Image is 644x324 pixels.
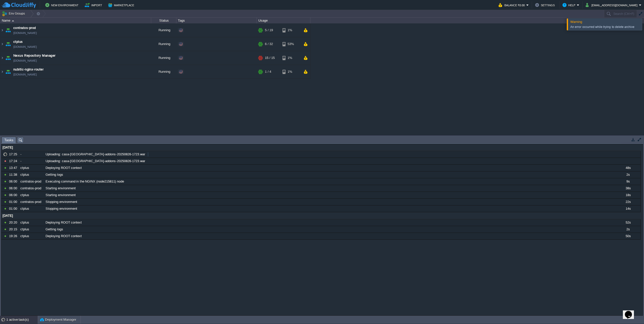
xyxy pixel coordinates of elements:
[45,2,80,8] button: New Environment
[616,192,640,198] div: 18s
[5,65,12,79] img: AMDAwAAAACH5BAEAAAAALAAAAAABAAEAAAICRAEAOw==
[46,186,76,191] span: Starting environment
[85,2,104,8] button: Import
[19,192,44,198] div: ctplus
[19,178,44,185] div: contratos-prod
[616,185,640,192] div: 38s
[46,227,63,232] span: Getting logs
[616,233,640,239] div: 50s
[46,206,77,211] span: Stopping environment
[46,152,145,157] span: Uploading: casa-[GEOGRAPHIC_DATA]-addons-20250826-1723.war
[13,58,37,63] a: [DOMAIN_NAME]
[1,18,151,23] div: Name
[5,51,12,65] img: AMDAwAAAACH5BAEAAAAALAAAAAABAAEAAAICRAEAOw==
[13,72,37,77] a: [DOMAIN_NAME]
[570,20,582,24] span: Warning
[616,226,640,233] div: 2s
[46,200,77,204] span: Stopping environment
[9,178,19,185] div: 06:00
[19,171,44,178] div: ctplus
[151,23,176,37] div: Running
[6,316,38,324] div: 1 active task(s)
[46,179,124,184] span: Executing command in the NGINX (node215811) node
[2,10,27,17] button: Env Groups
[19,219,44,226] div: ctplus
[283,65,299,79] div: 1%
[283,23,299,37] div: 1%
[1,212,640,219] div: [DATE]
[265,37,273,51] div: 6 / 32
[616,219,640,226] div: 52s
[0,51,4,65] img: AMDAwAAAACH5BAEAAAAALAAAAAABAAEAAAICRAEAOw==
[9,199,19,205] div: 01:00
[616,199,640,205] div: 22s
[151,51,176,65] div: Running
[19,185,44,192] div: contratos-prod
[151,18,176,23] div: Status
[46,220,82,225] span: Deploying ROOT context
[13,53,56,58] a: Nexus Repository Manager
[9,219,19,226] div: 20:20
[9,192,19,198] div: 06:00
[616,205,640,212] div: 14s
[13,30,37,35] a: [DOMAIN_NAME]
[2,2,36,8] img: CloudJiffy
[257,18,310,23] div: Usage
[151,65,176,79] div: Running
[265,65,271,79] div: 1 / 4
[46,159,145,163] span: Uploading: casa-[GEOGRAPHIC_DATA]-addons-20250826-1723.war
[616,178,640,185] div: 9s
[151,37,176,51] div: Running
[13,25,36,30] a: contratos-prod
[0,23,4,37] img: AMDAwAAAACH5BAEAAAAALAAAAAABAAEAAAICRAEAOw==
[19,205,44,212] div: ctplus
[4,137,13,143] span: Tasks
[13,67,44,72] a: nubitic-nginx-router
[586,2,639,8] button: [EMAIL_ADDRESS][DOMAIN_NAME]
[19,226,44,233] div: ctplus
[623,304,639,319] iframe: chat widget
[1,144,640,151] div: [DATE]
[570,25,641,29] div: An error occurred while trying to delete archive
[46,172,63,177] span: Getting logs
[0,65,4,79] img: AMDAwAAAACH5BAEAAAAALAAAAAABAAEAAAICRAEAOw==
[9,185,19,192] div: 06:00
[13,39,23,44] a: ctplus
[108,2,136,8] button: Marketplace
[19,233,44,239] div: ctplus
[40,317,76,322] button: Deployment Manager
[283,51,299,65] div: 1%
[9,165,19,171] div: 13:47
[46,193,76,197] span: Starting environment
[46,234,82,238] span: Deploying ROOT context
[5,37,12,51] img: AMDAwAAAACH5BAEAAAAALAAAAAABAAEAAAICRAEAOw==
[19,199,44,205] div: contratos-prod
[12,20,14,21] img: AMDAwAAAACH5BAEAAAAALAAAAAABAAEAAAICRAEAOw==
[19,151,44,158] div: -
[283,37,299,51] div: 53%
[616,165,640,171] div: 48s
[9,158,19,164] div: 17:24
[13,44,37,49] a: [DOMAIN_NAME]
[9,171,19,178] div: 11:38
[0,37,4,51] img: AMDAwAAAACH5BAEAAAAALAAAAAABAAEAAAICRAEAOw==
[9,205,19,212] div: 01:00
[535,2,556,8] button: Settings
[5,23,12,37] img: AMDAwAAAACH5BAEAAAAALAAAAAABAAEAAAICRAEAOw==
[9,233,19,239] div: 19:26
[265,23,273,37] div: 5 / 19
[9,151,19,158] div: 17:25
[177,18,257,23] div: Tags
[562,2,577,8] button: Help
[19,165,44,171] div: ctplus
[499,2,526,8] button: Balance ₹0.00
[19,158,44,164] div: -
[9,226,19,233] div: 20:15
[616,171,640,178] div: 2s
[46,166,82,170] span: Deploying ROOT context
[265,51,275,65] div: 15 / 15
